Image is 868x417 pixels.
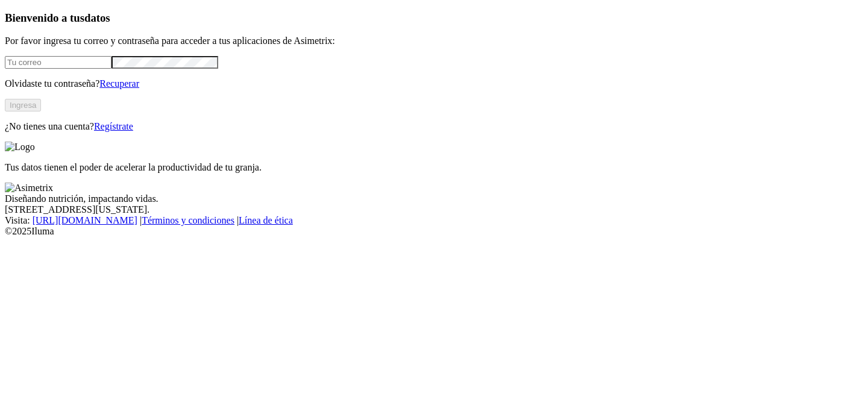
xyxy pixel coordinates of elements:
div: [STREET_ADDRESS][US_STATE]. [5,204,863,215]
span: datos [84,11,110,24]
button: Ingresa [5,99,41,111]
img: Logo [5,142,35,152]
a: [URL][DOMAIN_NAME] [33,215,137,225]
a: Recuperar [99,78,139,89]
input: Tu correo [5,56,112,69]
a: Línea de ética [239,215,293,225]
div: Visita : | | [5,215,863,226]
div: © 2025 Iluma [5,226,863,237]
h3: Bienvenido a tus [5,11,863,25]
a: Términos y condiciones [142,215,234,225]
p: Por favor ingresa tu correo y contraseña para acceder a tus aplicaciones de Asimetrix: [5,36,863,46]
img: Asimetrix [5,183,53,193]
p: Tus datos tienen el poder de acelerar la productividad de tu granja. [5,162,863,173]
p: Olvidaste tu contraseña? [5,78,863,89]
div: Diseñando nutrición, impactando vidas. [5,193,863,204]
a: Regístrate [94,121,133,131]
p: ¿No tienes una cuenta? [5,121,863,132]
